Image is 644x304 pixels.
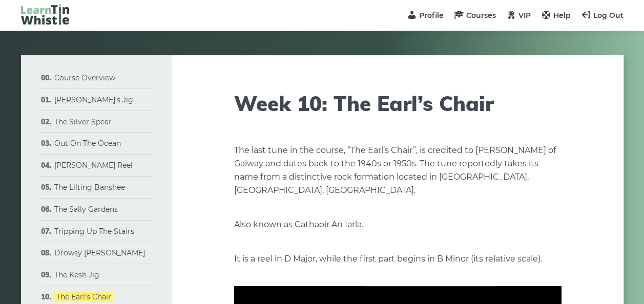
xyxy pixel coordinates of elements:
[581,11,624,20] a: Log Out
[54,161,133,170] a: [PERSON_NAME] Reel
[54,139,121,148] a: Out On The Ocean
[234,91,561,116] h1: Week 10: The Earl’s Chair
[54,73,115,82] a: Course Overview
[454,11,496,20] a: Courses
[518,11,531,20] span: VIP
[54,117,112,126] a: The Silver Spear
[21,4,69,25] img: LearnTinWhistle.com
[54,292,113,301] a: The Earl’s Chair
[541,11,571,20] a: Help
[54,183,125,192] a: The Lilting Banshee
[54,205,118,214] a: The Sally Gardens
[419,11,444,20] span: Profile
[54,227,134,236] a: Tripping Up The Stairs
[54,248,145,257] a: Drowsy [PERSON_NAME]
[54,270,99,279] a: The Kesh Jig
[234,218,561,231] p: Also known as Cathaoir An Iarla.
[593,11,624,20] span: Log Out
[54,95,133,104] a: [PERSON_NAME]’s Jig
[506,11,531,20] a: VIP
[553,11,571,20] span: Help
[466,11,496,20] span: Courses
[407,11,444,20] a: Profile
[234,252,561,266] p: It is a reel in D Major, while the first part begins in B Minor (its relative scale).
[234,144,561,197] p: The last tune in the course, “The Earl’s Chair”, is credited to [PERSON_NAME] of Galway and dates...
